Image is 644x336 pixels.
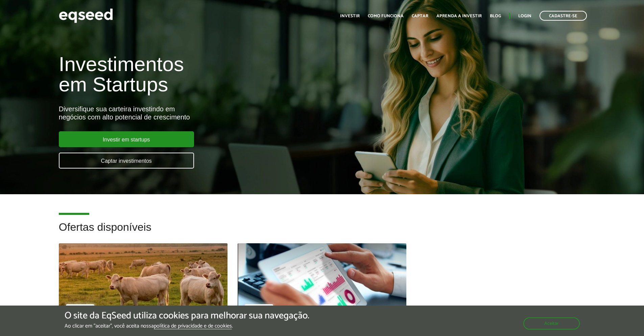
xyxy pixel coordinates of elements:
[518,14,531,18] a: Login
[65,323,309,329] p: Ao clicar em "aceitar", você aceita nossa .
[154,323,232,329] a: política de privacidade e de cookies
[368,14,404,18] a: Como funciona
[340,14,360,18] a: Investir
[59,7,113,25] img: EqSeed
[540,11,587,21] a: Cadastre-se
[59,105,371,121] div: Diversifique sua carteira investindo em negócios com alto potencial de crescimento
[412,14,428,18] a: Captar
[490,14,501,18] a: Blog
[59,54,371,95] h1: Investimentos em Startups
[59,221,586,243] h2: Ofertas disponíveis
[436,14,482,18] a: Aprenda a investir
[59,153,194,169] a: Captar investimentos
[65,311,309,321] h5: O site da EqSeed utiliza cookies para melhorar sua navegação.
[523,317,580,330] button: Aceitar
[59,131,194,147] a: Investir em startups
